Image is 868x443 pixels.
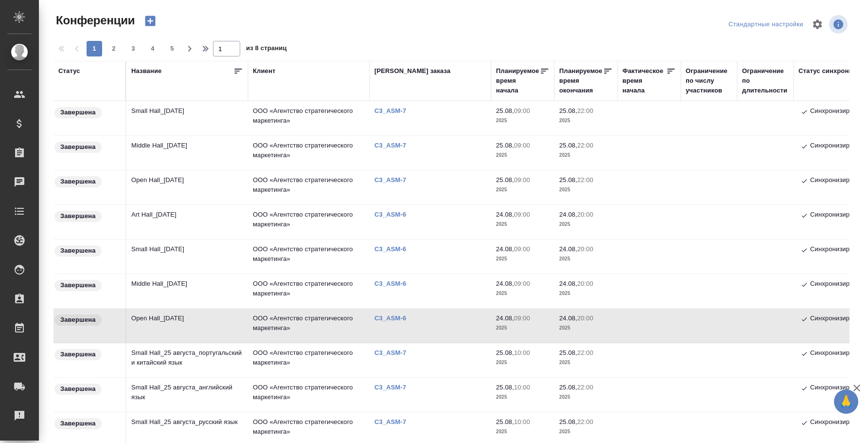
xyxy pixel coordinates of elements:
p: Завершена [60,419,96,428]
p: 24.08, [496,314,514,322]
p: Завершена [60,108,96,117]
p: 2025 [559,358,613,368]
span: 5 [164,44,180,54]
p: 25.08, [559,349,577,356]
div: Фактическое время начала [622,66,666,95]
p: Завершена [60,177,96,186]
p: 24.08, [559,245,577,253]
button: 4 [145,41,160,56]
a: C3_ASM-7 [374,349,413,356]
p: 09:00 [514,142,530,149]
p: Завершена [60,384,96,394]
p: 25.08, [496,418,514,425]
td: ООО «Агентство стратегического маркетинга» [248,101,370,135]
p: 09:00 [514,314,530,322]
span: 3 [125,44,141,54]
span: 2 [106,44,122,54]
td: Open Hall_[DATE] [126,309,248,343]
p: Завершена [60,350,96,359]
p: 2025 [496,254,549,264]
p: 20:00 [577,245,593,253]
button: 5 [164,41,180,56]
p: 22:00 [577,418,593,425]
td: Small Hall_[DATE] [126,101,248,135]
p: 25.08, [496,107,514,114]
span: Посмотреть информацию [829,15,850,34]
a: C3_ASM-7 [374,384,413,391]
p: Синхронизировано [810,210,867,221]
td: ООО «Агентство стратегического маркетинга» [248,240,370,274]
p: 25.08, [559,418,577,425]
p: 22:00 [577,176,593,184]
div: split button [726,17,806,32]
p: 25.08, [496,176,514,184]
p: 2025 [559,150,613,160]
div: Планируемое время начала [496,66,540,95]
p: 2025 [559,220,613,229]
span: из 8 страниц [246,42,287,56]
p: 2025 [496,427,549,437]
p: 22:00 [577,107,593,114]
p: 2025 [496,392,549,402]
p: 09:00 [514,280,530,287]
p: Синхронизировано [810,383,867,394]
p: 2025 [496,116,549,126]
p: 2025 [496,150,549,160]
span: Конференции [53,13,135,28]
p: 24.08, [496,245,514,253]
p: C3_ASM-7 [374,142,413,149]
p: 25.08, [559,176,577,184]
p: 24.08, [559,280,577,287]
p: 24.08, [559,314,577,322]
p: C3_ASM-6 [374,245,413,253]
a: C3_ASM-7 [374,418,413,425]
p: 25.08, [559,142,577,149]
p: 10:00 [514,418,530,425]
p: 22:00 [577,384,593,391]
a: C3_ASM-7 [374,176,413,184]
td: ООО «Агентство стратегического маркетинга» [248,274,370,308]
a: C3_ASM-6 [374,211,413,218]
span: Настроить таблицу [806,13,829,36]
p: 2025 [559,289,613,298]
td: ООО «Агентство стратегического маркетинга» [248,378,370,412]
p: 2025 [496,323,549,333]
p: 2025 [559,427,613,437]
p: 20:00 [577,314,593,322]
p: 25.08, [559,107,577,114]
div: Ограничение по длительности [742,66,789,95]
td: Small Hall_25 августа_английский язык [126,378,248,412]
td: Small Hall_[DATE] [126,240,248,274]
p: 10:00 [514,384,530,391]
span: 4 [145,44,160,54]
button: Создать [139,13,162,29]
td: ООО «Агентство стратегического маркетинга» [248,309,370,343]
p: 24.08, [496,211,514,218]
a: C3_ASM-7 [374,107,413,114]
p: 24.08, [496,280,514,287]
p: 20:00 [577,280,593,287]
div: Название [131,66,161,76]
p: Завершена [60,280,96,290]
td: ООО «Агентство стратегического маркетинга» [248,205,370,239]
td: Middle Hall_[DATE] [126,274,248,308]
button: 2 [106,41,122,56]
p: 25.08, [496,349,514,356]
td: Middle Hall_[DATE] [126,136,248,170]
a: C3_ASM-6 [374,314,413,322]
p: 09:00 [514,107,530,114]
div: [PERSON_NAME] заказа [374,66,450,76]
p: 25.08, [559,384,577,391]
p: 2025 [559,323,613,333]
p: Синхронизировано [810,348,867,360]
p: Синхронизировано [810,175,867,187]
button: 3 [125,41,141,56]
p: 2025 [559,185,613,195]
p: Завершена [60,142,96,152]
p: Синхронизировано [810,417,867,429]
